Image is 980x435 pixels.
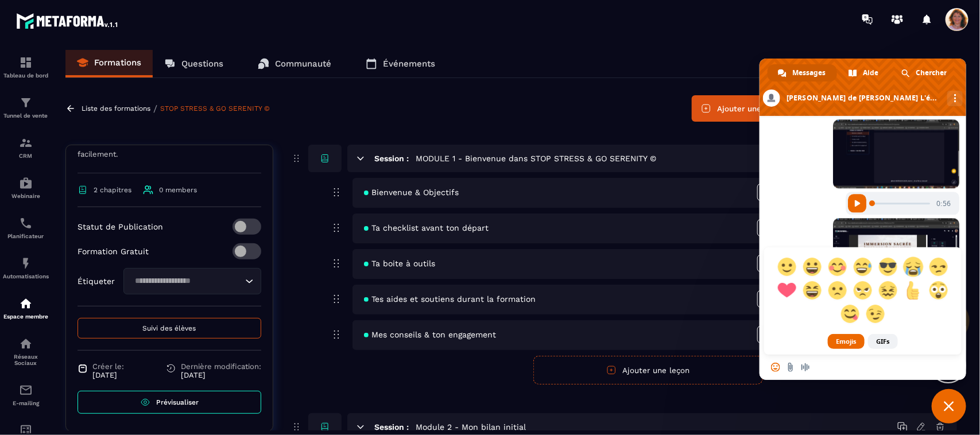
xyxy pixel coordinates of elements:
[354,50,447,77] a: Événements
[19,176,33,190] img: automations
[757,326,842,343] span: Délai de Déblocage
[3,87,49,127] a: formationformationTunnel de vente
[374,154,409,163] h6: Session :
[275,59,331,69] p: Communauté
[92,362,124,371] span: Créer le:
[156,398,199,406] span: Prévisualiser
[3,193,49,199] p: Webinaire
[932,389,966,424] a: Fermer le chat
[757,184,842,201] span: Délai de Déblocage
[891,64,958,81] a: Chercher
[916,64,947,81] span: Chercher
[153,50,235,77] a: Questions
[94,57,141,68] p: Formations
[19,257,33,270] img: automations
[3,233,49,239] p: Planificateur
[3,288,49,328] a: automationsautomationsEspace membre
[3,47,49,87] a: formationformationTableau de bord
[383,59,435,69] p: Événements
[801,363,810,372] span: Message audio
[364,330,496,339] span: Mes conseils & ton engagement
[19,96,33,110] img: formation
[19,383,33,397] img: email
[19,337,33,351] img: social-network
[786,363,795,372] span: Envoyer un fichier
[3,328,49,375] a: social-networksocial-networkRéseaux Sociaux
[94,186,131,194] span: 2 chapitres
[181,362,261,371] span: Dernière modification:
[78,318,261,339] button: Suivi des élèves
[78,134,261,173] p: Comment te libérer du Stress, Angoisses & Fatigue facilement.
[123,268,261,294] div: Search for option
[533,356,763,384] button: Ajouter une leçon
[92,371,124,379] p: [DATE]
[78,247,149,256] p: Formation Gratuit
[757,290,842,308] span: Délai de Déblocage
[3,153,49,159] p: CRM
[153,103,157,114] span: /
[3,400,49,406] p: E-mailing
[181,59,223,69] p: Questions
[65,50,153,77] a: Formations
[246,50,343,77] a: Communauté
[364,188,459,197] span: Bienvenue & Objectifs
[143,324,196,332] span: Suivi des élèves
[3,313,49,320] p: Espace membre
[792,64,826,81] span: Messages
[78,277,115,286] p: Étiqueter
[757,255,842,272] span: Délai de Déblocage
[364,223,489,232] span: Ta checklist avant ton départ
[838,64,890,81] a: Aide
[3,127,49,168] a: formationformationCRM
[3,248,49,288] a: automationsautomationsAutomatisations
[131,275,242,288] input: Search for option
[78,222,163,231] p: Statut de Publication
[3,72,49,79] p: Tableau de bord
[374,422,409,432] h6: Session :
[692,95,801,122] button: Ajouter une session
[3,273,49,279] p: Automatisations
[771,363,780,372] span: Insérer un emoji
[19,216,33,230] img: scheduler
[3,208,49,248] a: schedulerschedulerPlanificateur
[364,259,435,268] span: Ta boite à outils
[19,297,33,310] img: automations
[3,375,49,415] a: emailemailE-mailing
[863,64,878,81] span: Aide
[159,186,197,194] span: 0 members
[416,421,526,433] h5: Module 2 - Mon bilan initial
[757,219,842,236] span: Délai de Déblocage
[828,334,865,349] a: Emojis
[364,294,536,304] span: Tes aides et soutiens durant la formation
[82,104,150,112] a: Liste des formations
[3,112,49,119] p: Tunnel de vente
[768,64,837,81] a: Messages
[19,136,33,150] img: formation
[868,334,898,349] a: GIFs
[181,371,261,379] p: [DATE]
[78,391,261,414] a: Prévisualiser
[3,354,49,366] p: Réseaux Sociaux
[160,104,270,112] a: STOP STRESS & GO SERENITY ©
[19,56,33,69] img: formation
[3,168,49,208] a: automationsautomationsWebinaire
[416,153,656,164] h5: MODULE 1 - Bienvenue dans STOP STRESS & GO SERENITY ©
[16,10,119,31] img: logo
